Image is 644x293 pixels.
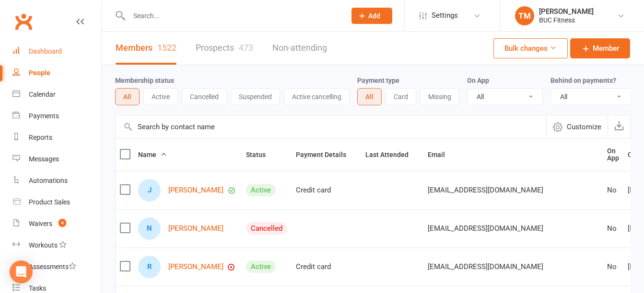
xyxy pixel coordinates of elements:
span: Email [428,151,456,158]
div: Workouts [29,241,58,249]
div: Active [246,260,276,273]
button: Customize [546,115,608,138]
span: Status [246,151,276,158]
a: Product Sales [12,192,101,213]
a: Calendar [12,84,101,105]
div: TM [515,6,534,25]
div: No [607,263,619,271]
div: Open Intercom Messenger [10,260,33,283]
a: Waivers 4 [12,213,101,235]
a: [PERSON_NAME] [168,263,223,271]
a: Workouts [12,235,101,256]
div: No [607,186,619,194]
span: Payment Details [296,151,357,158]
a: [PERSON_NAME] [168,186,223,194]
div: 1522 [157,43,176,53]
button: Name [138,149,167,160]
div: Cancelled [246,222,287,235]
button: Active [143,88,178,105]
div: Active [246,184,276,196]
span: Name [138,151,167,158]
label: Payment type [357,77,399,84]
a: Members1522 [116,32,176,65]
span: 4 [59,219,66,227]
button: All [357,88,382,105]
button: Add [351,8,392,24]
div: Reports [29,134,52,141]
div: 473 [239,43,253,53]
div: Tasks [29,284,46,292]
a: Payments [12,105,101,127]
div: Payments [29,112,59,120]
label: Behind on payments? [550,77,616,84]
input: Search... [126,9,339,23]
div: Nathan [138,217,161,240]
a: Clubworx [12,10,35,34]
span: Add [368,12,380,20]
div: Automations [29,177,68,184]
div: No [607,225,619,233]
div: Dashboard [29,47,62,55]
button: Bulk changes [493,38,568,58]
div: [PERSON_NAME] [539,7,594,16]
a: Reports [12,127,101,148]
span: Customize [567,121,601,133]
div: Credit card [296,263,357,271]
span: Settings [432,5,458,26]
a: Automations [12,170,101,192]
a: Non-attending [272,32,327,65]
a: Prospects473 [196,32,253,65]
button: Active cancelling [284,88,350,105]
button: Email [428,149,456,160]
a: People [12,62,101,84]
input: Search by contact name [116,115,546,138]
button: Missing [420,88,459,105]
span: [EMAIL_ADDRESS][DOMAIN_NAME] [428,181,543,199]
a: Member [570,38,630,58]
th: On App [603,139,623,171]
span: [EMAIL_ADDRESS][DOMAIN_NAME] [428,258,543,276]
div: Ryan [138,256,161,278]
div: Waivers [29,220,52,227]
span: Last Attended [365,151,419,158]
button: Card [386,88,416,105]
div: Calendar [29,90,56,98]
label: On App [467,77,489,84]
button: Payment Details [296,149,357,160]
a: [PERSON_NAME] [168,225,223,233]
span: Member [593,43,619,54]
div: Product Sales [29,198,70,206]
button: Status [246,149,276,160]
div: People [29,69,50,77]
button: Suspended [231,88,280,105]
a: Dashboard [12,41,101,62]
label: Membership status [115,77,174,84]
button: Last Attended [365,149,419,160]
button: All [115,88,140,105]
div: BUC Fitness [539,16,594,24]
div: Jerry [138,179,161,202]
span: [EMAIL_ADDRESS][DOMAIN_NAME] [428,219,543,237]
a: Messages [12,148,101,170]
button: Cancelled [182,88,227,105]
div: Messages [29,155,59,163]
div: Credit card [296,186,357,194]
div: Assessments [29,263,76,270]
a: Assessments [12,256,101,278]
